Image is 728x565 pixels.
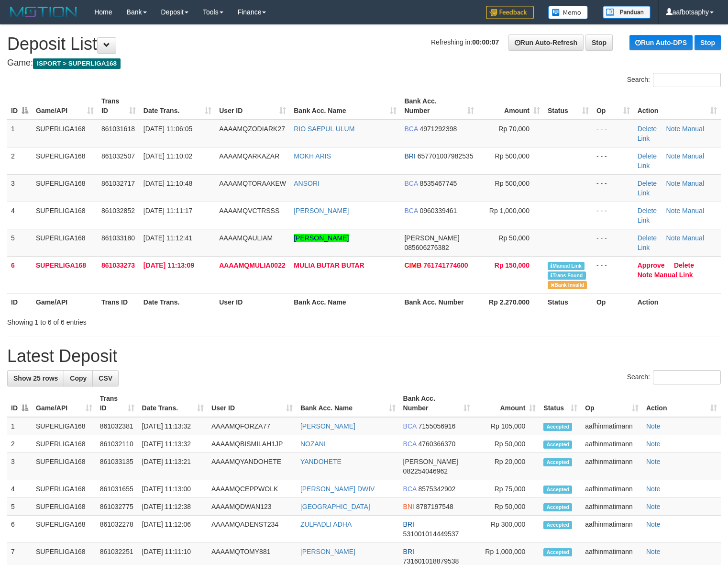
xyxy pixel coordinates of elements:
td: 6 [7,256,32,293]
span: Accepted [543,503,572,511]
span: Refreshing in: [431,38,499,46]
a: [PERSON_NAME] [294,234,349,242]
th: Amount: activate to sort column ascending [474,390,540,417]
th: Bank Acc. Number [400,293,478,311]
th: ID [7,293,32,311]
span: Rp 150,000 [495,261,529,269]
span: Copy 731601018879538 to clipboard [403,557,459,565]
a: YANDOHETE [300,458,342,465]
td: aafhinmatimann [581,435,642,453]
span: Copy 085606276382 to clipboard [404,244,449,251]
a: Note [666,234,681,242]
span: Copy [70,374,87,382]
td: AAAAMQYANDOHETE [208,453,297,480]
a: [PERSON_NAME] DWIV [300,485,375,493]
td: 3 [7,453,32,480]
span: CIMB [404,261,421,269]
th: Bank Acc. Number: activate to sort column ascending [399,390,474,417]
a: Note [666,152,681,160]
span: 861032717 [101,180,135,187]
a: Run Auto-DPS [629,35,693,50]
input: Search: [653,370,721,384]
td: SUPERLIGA168 [32,256,98,293]
span: Similar transaction found [548,271,586,280]
span: [DATE] 11:12:41 [143,234,192,242]
span: Rp 70,000 [498,125,529,133]
td: SUPERLIGA168 [32,174,98,202]
th: Date Trans.: activate to sort column ascending [140,92,215,120]
td: SUPERLIGA168 [32,229,98,256]
a: Manual Link [654,271,693,279]
span: [PERSON_NAME] [403,458,458,465]
span: BRI [403,520,414,528]
td: 3 [7,174,32,202]
a: Note [646,485,661,493]
td: Rp 105,000 [474,417,540,435]
a: Note [646,440,661,448]
th: Op: activate to sort column ascending [593,92,634,120]
th: Op: activate to sort column ascending [581,390,642,417]
td: AAAAMQADENST234 [208,516,297,543]
span: BCA [403,440,417,448]
a: Manual Link [638,125,704,142]
td: 1 [7,120,32,147]
span: BCA [404,125,418,133]
img: Feedback.jpg [486,6,534,19]
a: ANSORI [294,180,320,187]
span: [DATE] 11:06:05 [143,125,192,133]
th: Rp 2.270.000 [478,293,544,311]
span: Copy 657701007982535 to clipboard [418,152,474,160]
span: CSV [99,374,112,382]
td: SUPERLIGA168 [32,202,98,229]
span: 861032852 [101,207,135,215]
td: - - - [593,202,634,229]
img: panduan.png [603,6,651,19]
td: 4 [7,480,32,498]
label: Search: [627,370,721,384]
th: Game/API: activate to sort column ascending [32,92,98,120]
th: User ID: activate to sort column ascending [215,92,290,120]
span: [DATE] 11:10:48 [143,180,192,187]
a: Note [646,503,661,510]
td: 2 [7,147,32,174]
a: Note [666,180,681,187]
input: Search: [653,73,721,87]
a: MULIA BUTAR BUTAR [294,261,364,269]
span: Accepted [543,521,572,529]
th: Action: activate to sort column ascending [634,92,721,120]
span: Accepted [543,423,572,431]
span: 861031618 [101,125,135,133]
a: Note [666,207,681,215]
td: 4 [7,202,32,229]
td: [DATE] 11:12:06 [138,516,208,543]
span: Copy 8787197548 to clipboard [416,503,453,510]
span: AAAAMQTORAAKEW [219,180,286,187]
th: ID: activate to sort column descending [7,390,32,417]
td: Rp 75,000 [474,480,540,498]
span: AAAAMQZODIARK27 [219,125,285,133]
td: SUPERLIGA168 [32,435,96,453]
span: BRI [404,152,415,160]
span: [DATE] 11:13:09 [143,261,194,269]
a: Note [638,271,652,279]
div: Showing 1 to 6 of 6 entries [7,314,296,327]
span: BNI [403,503,414,510]
span: AAAAMQAULIAM [219,234,273,242]
a: [PERSON_NAME] [300,548,355,555]
h4: Game: [7,58,721,68]
span: BCA [404,207,418,215]
span: Copy 531001014449537 to clipboard [403,530,459,538]
th: Bank Acc. Number: activate to sort column ascending [400,92,478,120]
a: Manual Link [638,180,704,197]
span: [DATE] 11:10:02 [143,152,192,160]
td: aafhinmatimann [581,453,642,480]
th: Date Trans.: activate to sort column ascending [138,390,208,417]
a: Manual Link [638,207,704,224]
a: Manual Link [638,234,704,251]
a: Delete [674,261,694,269]
a: [PERSON_NAME] [300,422,355,430]
span: Rp 500,000 [495,152,529,160]
a: MOKH ARIS [294,152,331,160]
td: 5 [7,229,32,256]
a: Stop [585,34,613,51]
